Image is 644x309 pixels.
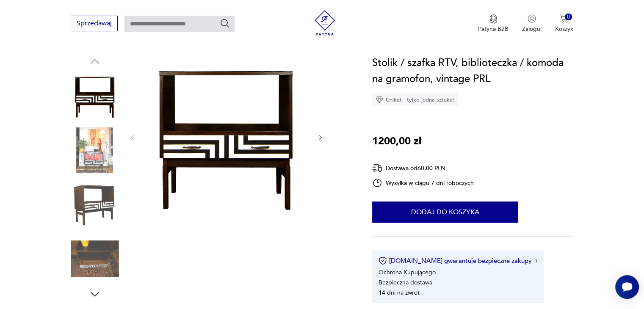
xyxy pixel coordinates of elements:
[71,72,119,120] img: Zdjęcie produktu Stolik / szafka RTV, biblioteczka / komoda na gramofon, vintage PRL
[71,234,119,282] img: Zdjęcie produktu Stolik / szafka RTV, biblioteczka / komoda na gramofon, vintage PRL
[379,257,537,265] button: [DOMAIN_NAME] gwarantuje bezpieczne zakupy
[478,25,509,33] p: Patyna B2B
[372,201,518,223] button: Dodaj do koszyka
[379,268,436,276] li: Ochrona Kupującego
[372,163,382,174] img: Ikona dostawy
[372,94,458,106] div: Unikat - tylko jedna sztuka!
[379,257,387,265] img: Ikona certyfikatu
[376,96,383,104] img: Ikona diamentu
[535,259,538,263] img: Ikona strzałki w prawo
[560,14,568,23] img: Ikona koszyka
[372,133,421,149] p: 1200,00 zł
[522,14,542,33] button: Zaloguj
[372,178,474,188] div: Wysyłka w ciągu 7 dni roboczych
[555,25,573,33] p: Koszyk
[522,25,542,33] p: Zaloguj
[379,289,420,297] li: 14 dni na zwrot
[555,14,573,33] button: 0Koszyk
[71,16,118,31] button: Sprzedawaj
[71,126,119,174] img: Zdjęcie produktu Stolik / szafka RTV, biblioteczka / komoda na gramofon, vintage PRL
[71,180,119,228] img: Zdjęcie produktu Stolik / szafka RTV, biblioteczka / komoda na gramofon, vintage PRL
[71,21,118,27] a: Sprzedawaj
[379,279,432,287] li: Bezpieczna dostawa
[478,14,509,33] a: Ikona medaluPatyna B2B
[478,14,509,33] button: Patyna B2B
[565,14,572,21] div: 0
[372,55,573,87] h1: Stolik / szafka RTV, biblioteczka / komoda na gramofon, vintage PRL
[372,163,474,174] div: Dostawa od 60,00 PLN
[528,14,536,23] img: Ikonka użytkownika
[145,55,308,218] img: Zdjęcie produktu Stolik / szafka RTV, biblioteczka / komoda na gramofon, vintage PRL
[615,275,639,299] iframe: Smartsupp widget button
[312,10,337,36] img: Patyna - sklep z meblami i dekoracjami vintage
[220,18,230,28] button: Szukaj
[489,14,498,24] img: Ikona medalu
